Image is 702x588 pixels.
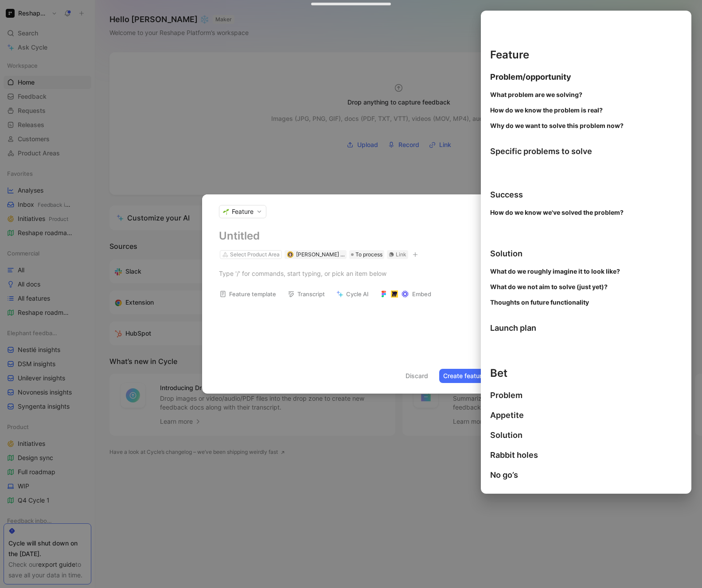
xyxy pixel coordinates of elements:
button: Feature template [215,288,280,300]
img: 🌱 [223,209,229,215]
div: Link [396,250,406,259]
span: Feature [232,207,253,216]
button: Transcript [284,288,329,300]
button: Create feature [439,369,489,383]
div: To process [349,250,384,259]
span: To process [355,250,382,259]
img: avatar [288,252,292,257]
span: [PERSON_NAME] van [PERSON_NAME] [296,251,394,258]
button: Embed [376,288,435,300]
button: Cycle AI [332,288,373,300]
button: Discard [402,369,432,383]
div: Select Product Area [230,250,280,259]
